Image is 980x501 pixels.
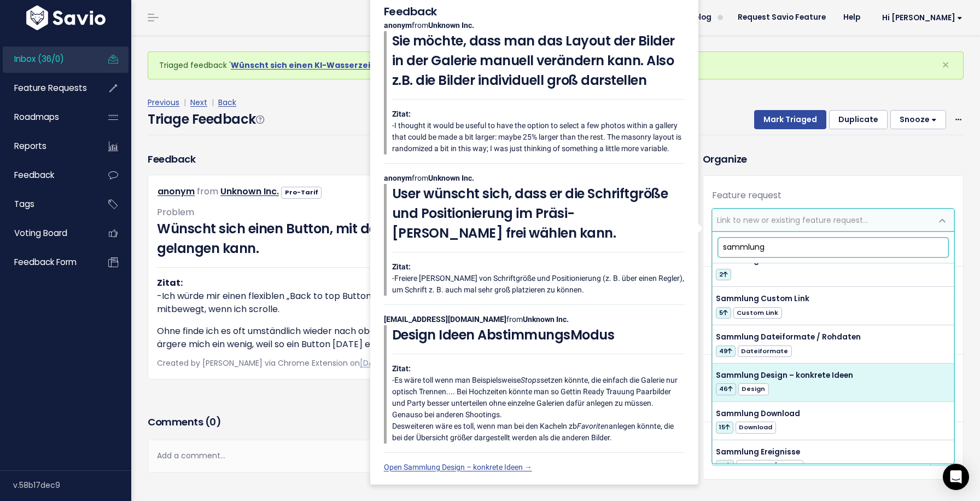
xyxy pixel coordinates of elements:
span: Tags [14,198,34,210]
span: Download [736,422,776,433]
p: -Es wäre toll wenn man Beispielsweise setzen könnte, die einfach die Galerie nur optisch Trennen.... [392,363,685,444]
span: Problem [157,206,194,218]
span: | [209,97,216,108]
strong: Zitat: [392,262,411,271]
h3: Design Ideen AbstimmungsModus [392,325,685,345]
span: 5 [716,307,731,319]
span: Hi [PERSON_NAME] [882,14,962,22]
a: Tags [3,192,91,217]
a: Next [190,97,207,108]
em: Favoriten [577,422,609,430]
button: Mark Triaged [754,110,826,130]
span: × [942,56,949,74]
span: Inbox (36/0) [14,53,64,65]
a: Feedback form [3,250,91,275]
span: Sammlung Design – konkrete Ideen [716,370,853,381]
a: Help [835,9,869,26]
span: 15 [716,422,733,433]
span: Voting Board [14,227,67,239]
strong: anonym [384,21,412,30]
span: Sammlung Ereignisse [716,447,800,457]
a: Feature Requests [3,76,91,101]
div: Add a comment... [148,440,668,472]
p: Ohne finde ich es oft umständlich wieder nach oben zu kommen und ich ärgere mich ein wenig, weil ... [157,325,659,351]
strong: Zitat: [392,110,411,118]
h3: Organize [703,152,964,166]
h3: Wünscht sich einen Button, mit dem er in der Galerie wieder ganz nach oben gelangen kann. [157,219,659,258]
span: 2 [716,269,731,280]
strong: Pro-Tarif [285,188,318,197]
h3: Feedback [148,152,195,166]
strong: Zitat: [392,364,411,373]
a: Request Savio Feature [729,9,835,26]
span: Created by [PERSON_NAME] via Chrome Extension on | [157,358,502,368]
button: Duplicate [829,110,888,130]
span: Sammlung Dateiformate / Rohdaten [716,332,861,342]
h3: Comments ( ) [148,414,668,430]
span: 49 [716,345,736,357]
a: Open Sammlung Design – konkrete Ideen → [384,463,532,471]
span: Feedback form [14,256,77,268]
a: Previous [148,97,179,108]
span: Feature Requests [14,82,87,94]
a: [DATE] 1:40 p.m. [360,358,421,368]
span: 46 [716,383,736,395]
span: 0 [209,415,216,429]
a: Reports [3,134,91,159]
a: Hi [PERSON_NAME] [869,9,971,26]
p: -Freiere [PERSON_NAME] von Schriftgröße und Positionierung (z. B. über einen Regler), um Schrift ... [392,261,685,296]
a: Roadmaps [3,105,91,130]
h4: Triage Feedback [148,110,264,129]
strong: anonym [384,174,412,182]
label: Feature request [712,189,781,202]
span: 16 [716,460,734,471]
a: Back [218,97,236,108]
h3: User wünscht sich, dass er die Schriftgröße und Positionierung im Präsi-[PERSON_NAME] frei wählen... [392,184,685,243]
button: Close [931,52,960,78]
span: Feedback [14,169,54,181]
span: from [197,185,218,198]
p: -Ich würde mir einen flexiblen „Back to top Button“ wünschen, der sich mitbewegt, wenn ich scrolle. [157,277,659,316]
h3: Sie möchte, dass man das Layout der Bilder in der Galerie manuell verändern kann. Also z.B. die B... [392,31,685,90]
span: Link to new or existing feature request... [717,215,868,226]
h5: Feedback [384,3,685,20]
span: Custom Link [733,307,782,319]
a: Voting Board [3,221,91,246]
span: Sammlung Custom Link [716,293,809,304]
span: Ereignisse/Events [736,460,803,471]
button: Snooze [890,110,946,130]
strong: Unknown Inc. [428,21,474,30]
span: Roadmaps [14,111,59,123]
span: Dateiformate [738,345,792,357]
div: v.58b17dec9 [13,471,131,499]
strong: Unknown Inc. [428,174,474,182]
strong: Zitat: [157,277,183,289]
em: Stops [521,376,540,384]
img: logo-white.9d6f32f41409.svg [24,5,108,30]
a: anonym [157,185,195,198]
a: Feedback [3,163,91,188]
strong: Unknown Inc. [523,315,569,324]
span: | [182,97,188,108]
span: Sammlung Download [716,408,800,419]
a: Inbox (36/0) [3,47,91,72]
strong: [EMAIL_ADDRESS][DOMAIN_NAME] [384,315,506,324]
div: Triaged feedback ' ' [148,51,964,79]
a: Wünscht sich einen KI-Wasserzeichen-Generator mit der er möglichst sichere Wasserzeichen erstellen … [231,60,676,71]
p: -I thought it would be useful to have the option to select a few photos within a gallery that cou... [392,108,685,154]
span: Design [738,383,769,395]
a: Unknown Inc. [220,185,279,198]
div: Open Intercom Messenger [943,464,969,490]
span: Reports [14,140,46,152]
